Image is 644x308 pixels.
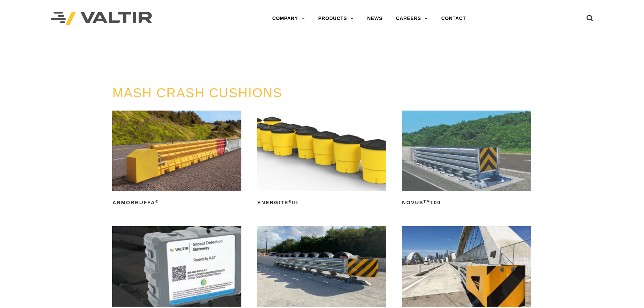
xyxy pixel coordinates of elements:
[257,197,386,208] h2: ENERGITE III
[402,111,531,208] a: NOVUSTM100
[389,12,434,25] a: CAREERS
[51,12,152,26] img: Valtir
[265,12,311,25] a: COMPANY
[360,12,389,25] a: NEWS
[155,199,159,204] sup: ®
[289,199,292,204] sup: ®
[434,12,473,25] a: CONTACT
[257,111,386,208] a: ENERGITE®III
[112,86,282,100] a: MASH CRASH CUSHIONS
[402,197,531,208] h2: NOVUS 100
[424,199,430,204] sup: TM
[112,111,241,208] a: ArmorBuffa®
[112,197,241,208] h2: ArmorBuffa
[311,12,360,25] a: PRODUCTS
